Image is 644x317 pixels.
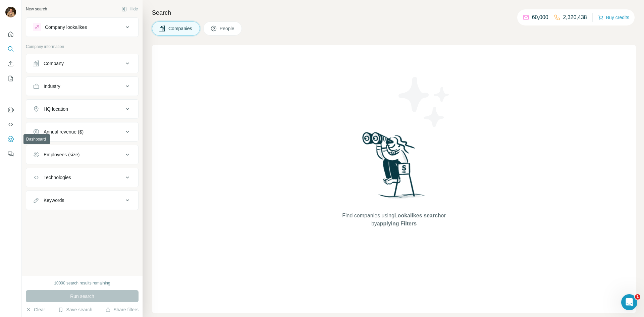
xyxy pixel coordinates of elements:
[44,128,84,135] div: Annual revenue ($)
[394,213,441,218] span: Lookalikes search
[635,294,640,300] span: 1
[5,43,16,55] button: Search
[359,130,429,205] img: Surfe Illustration - Woman searching with binoculars
[26,169,138,186] button: Technologies
[168,25,193,32] span: Companies
[621,294,637,310] iframe: Intercom live chat
[152,8,636,17] h4: Search
[45,24,87,31] div: Company lookalikes
[117,4,143,14] button: Hide
[44,174,71,181] div: Technologies
[340,212,447,228] span: Find companies using or by
[26,124,138,140] button: Annual revenue ($)
[26,192,138,208] button: Keywords
[26,44,139,50] p: Company information
[44,60,64,67] div: Company
[5,7,16,17] img: Avatar
[44,106,68,112] div: HQ location
[598,13,629,22] button: Buy credits
[44,197,64,204] div: Keywords
[26,6,47,12] div: New search
[44,151,79,158] div: Employees (size)
[5,133,16,145] button: Dashboard
[5,58,16,70] button: Enrich CSV
[54,280,110,286] div: 10000 search results remaining
[44,83,60,90] div: Industry
[377,221,417,226] span: applying Filters
[5,148,16,160] button: Feedback
[5,28,16,40] button: Quick start
[220,25,235,32] span: People
[26,147,138,163] button: Employees (size)
[5,104,16,116] button: Use Surfe on LinkedIn
[26,101,138,117] button: HQ location
[26,55,138,71] button: Company
[394,72,454,132] img: Surfe Illustration - Stars
[26,78,138,94] button: Industry
[58,306,92,313] button: Save search
[532,13,548,21] p: 60,000
[26,306,45,313] button: Clear
[5,118,16,130] button: Use Surfe API
[5,72,16,85] button: My lists
[105,306,139,313] button: Share filters
[26,19,138,35] button: Company lookalikes
[563,13,587,21] p: 2,320,438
